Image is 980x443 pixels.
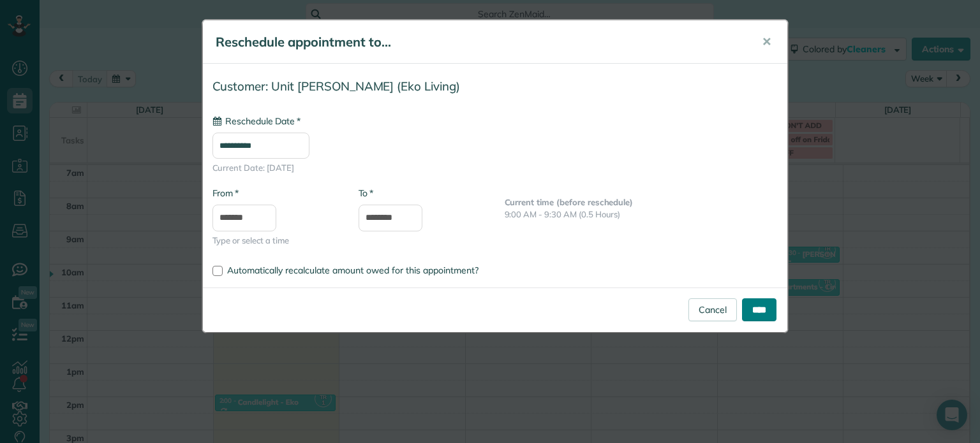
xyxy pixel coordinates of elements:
span: ✕ [762,34,771,49]
b: Current time (before reschedule) [505,197,634,207]
label: From [212,187,239,200]
h5: Reschedule appointment to... [216,33,744,51]
label: Reschedule Date [212,115,301,127]
label: To [359,187,373,200]
a: Cancel [688,298,737,321]
p: 9:00 AM - 9:30 AM (0.5 Hours) [505,208,778,221]
h4: Customer: Unit [PERSON_NAME] (Eko Living) [212,80,778,93]
span: Current Date: [DATE] [212,162,778,174]
span: Type or select a time [212,235,339,247]
span: Automatically recalculate amount owed for this appointment? [227,265,479,276]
